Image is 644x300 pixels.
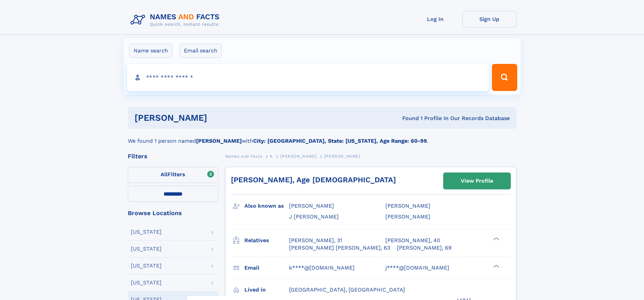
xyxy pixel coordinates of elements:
button: Search Button [492,64,517,91]
div: [US_STATE] [131,280,162,285]
a: [PERSON_NAME] [280,152,316,160]
div: [US_STATE] [131,229,162,235]
a: [PERSON_NAME], 31 [289,237,342,244]
span: [GEOGRAPHIC_DATA], [GEOGRAPHIC_DATA] [289,286,405,293]
span: [PERSON_NAME] [324,154,360,159]
span: [PERSON_NAME] [289,203,334,209]
div: [US_STATE] [131,246,162,252]
span: All [161,171,168,178]
h3: Lived in [244,284,289,296]
div: Filters [128,153,218,159]
div: Browse Locations [128,210,218,216]
span: [PERSON_NAME] [385,213,430,220]
div: We found 1 person named with . [128,129,517,145]
a: [PERSON_NAME], 40 [385,237,440,244]
div: ❯ [492,264,500,268]
label: Name search [129,44,172,58]
a: View Profile [444,173,510,189]
div: ❯ [492,236,500,241]
div: [US_STATE] [131,263,162,269]
b: [PERSON_NAME] [196,138,242,144]
img: Logo Names and Facts [128,11,225,29]
h3: Email [244,262,289,274]
a: [PERSON_NAME], 69 [397,244,452,252]
label: Email search [180,44,222,58]
a: [PERSON_NAME] [PERSON_NAME], 63 [289,244,390,252]
label: Filters [128,167,218,183]
span: J [PERSON_NAME] [289,213,339,220]
a: Log In [408,11,462,27]
div: Found 1 Profile In Our Records Database [305,115,510,122]
span: [PERSON_NAME] [280,154,316,159]
h1: [PERSON_NAME] [135,114,305,122]
h3: Relatives [244,235,289,246]
b: City: [GEOGRAPHIC_DATA], State: [US_STATE], Age Range: 60-99 [253,138,427,144]
span: [PERSON_NAME] [385,203,430,209]
span: K [270,154,273,159]
h3: Also known as [244,200,289,212]
div: View Profile [461,173,493,189]
a: K [270,152,273,160]
a: Sign Up [462,11,517,27]
input: search input [127,64,489,91]
a: Names and Facts [225,152,262,160]
a: [PERSON_NAME], Age [DEMOGRAPHIC_DATA] [231,176,396,184]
